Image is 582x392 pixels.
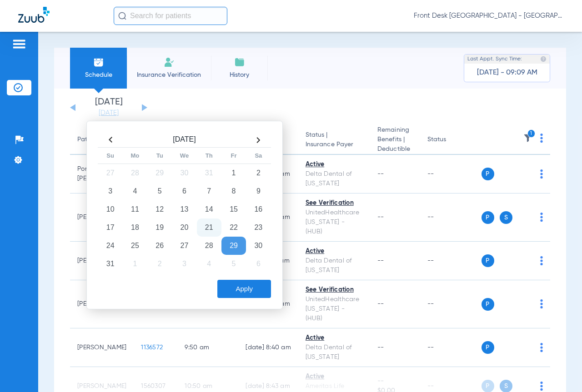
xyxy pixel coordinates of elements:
div: Patient Name [77,135,117,144]
td: -- [420,242,482,280]
img: Search Icon [118,12,126,20]
img: group-dot-blue.svg [540,213,543,222]
img: Zuub Logo [18,7,50,23]
th: [DATE] [123,133,246,148]
td: [DATE] 8:40 AM [238,328,298,367]
div: See Verification [306,198,363,208]
a: [DATE] [81,109,136,118]
li: [DATE] [81,98,136,118]
span: -- [377,344,384,351]
span: Insurance Verification [134,70,204,79]
img: hamburger-icon [12,39,26,50]
img: group-dot-blue.svg [540,169,543,179]
i: 1 [527,129,536,138]
th: Status | [298,125,370,155]
iframe: Chat Widget [537,348,582,392]
span: History [218,70,261,79]
td: 9:50 AM [177,328,238,367]
span: Insurance Payer [306,140,363,149]
span: 1136572 [141,344,163,351]
th: Remaining Benefits | [370,125,420,155]
span: -- [377,214,384,220]
th: Status [420,125,482,155]
div: Delta Dental of [US_STATE] [306,343,363,362]
td: -- [420,280,482,328]
span: 1560307 [141,383,166,389]
td: -- [420,155,482,194]
div: Delta Dental of [US_STATE] [306,169,363,189]
div: See Verification [306,285,363,295]
span: P [482,254,494,267]
button: Apply [217,280,271,298]
img: group-dot-blue.svg [540,299,543,308]
div: UnitedHealthcare [US_STATE] - (HUB) [306,295,363,323]
div: Active [306,372,363,382]
div: Patient Name [77,135,126,144]
span: Deductible [377,144,412,154]
div: Active [306,247,363,256]
span: P [482,341,494,354]
td: -- [420,194,482,242]
span: -- [377,301,384,307]
td: [PERSON_NAME] [70,328,134,367]
span: Front Desk [GEOGRAPHIC_DATA] - [GEOGRAPHIC_DATA] | My Community Dental Centers [414,11,564,20]
span: [DATE] - 09:09 AM [477,68,537,77]
img: group-dot-blue.svg [540,256,543,265]
input: Search for patients [114,7,227,25]
td: -- [420,328,482,367]
span: -- [377,258,384,264]
span: S [500,211,512,224]
span: P [482,298,494,311]
img: group-dot-blue.svg [540,134,543,143]
span: Last Appt. Sync Time: [467,55,522,64]
span: P [482,168,494,180]
img: last sync help info [540,56,547,62]
div: UnitedHealthcare [US_STATE] - (HUB) [306,208,363,237]
img: group-dot-blue.svg [540,343,543,352]
img: Manual Insurance Verification [164,57,175,68]
img: History [234,57,245,68]
div: Delta Dental of [US_STATE] [306,256,363,275]
img: Schedule [93,57,104,68]
span: Schedule [77,70,120,79]
div: Active [306,333,363,343]
span: P [482,211,494,224]
span: -- [377,171,384,177]
span: -- [377,377,412,386]
img: filter.svg [523,134,532,143]
div: Active [306,160,363,169]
